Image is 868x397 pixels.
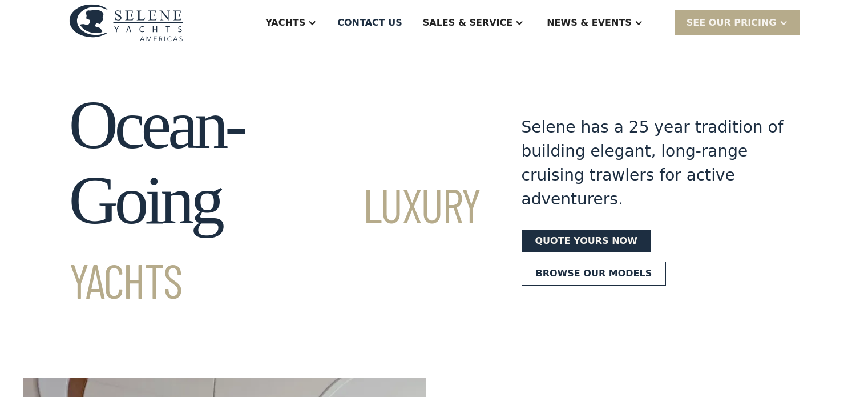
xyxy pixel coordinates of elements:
div: News & EVENTS [547,16,632,30]
div: SEE Our Pricing [675,10,800,35]
div: Yachts [265,16,305,30]
div: Contact US [337,16,402,30]
div: SEE Our Pricing [687,16,777,30]
img: logo [69,4,183,41]
span: Luxury Yachts [69,175,481,308]
div: Sales & Service [423,16,512,30]
h1: Ocean-Going [69,87,481,314]
div: Selene has a 25 year tradition of building elegant, long-range cruising trawlers for active adven... [522,115,784,211]
a: Browse our models [522,262,667,286]
a: Quote yours now [522,230,651,252]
